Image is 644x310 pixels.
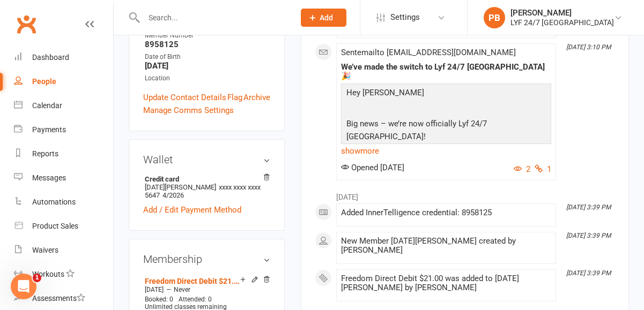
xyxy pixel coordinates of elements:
div: New Member [DATE][PERSON_NAME] created by [PERSON_NAME] [341,237,551,255]
span: Settings [390,5,420,29]
span: Sent email to [EMAIL_ADDRESS][DOMAIN_NAME] [341,48,516,57]
strong: [DATE] [145,61,270,71]
span: Attended: 0 [179,296,212,303]
div: People [32,77,56,86]
strong: Credit card [145,175,265,183]
span: Add [320,13,333,22]
i: [DATE] 3:39 PM [566,203,611,211]
i: [DATE] 3:39 PM [566,232,611,239]
a: Waivers [14,238,113,262]
span: Booked: 0 [145,296,173,303]
i: [DATE] 3:10 PM [566,43,611,51]
div: Date of Birth [145,52,270,62]
div: LYF 24/7 [GEOGRAPHIC_DATA] [510,18,614,27]
span: Never [174,286,190,293]
li: [DATE][PERSON_NAME] [143,173,270,201]
a: Automations [14,190,113,214]
div: Freedom Direct Debit $21.00 was added to [DATE][PERSON_NAME] by [PERSON_NAME] [341,274,551,292]
a: Product Sales [14,214,113,238]
a: Clubworx [13,11,40,37]
h3: Wallet [143,154,270,165]
a: Calendar [14,94,113,118]
div: Reports [32,149,58,158]
div: Calendar [32,101,62,110]
div: Dashboard [32,53,69,62]
p: Big news – we’re now officially Lyf 24/7 [GEOGRAPHIC_DATA]! [344,117,549,146]
a: People [14,70,113,94]
p: Hey [PERSON_NAME] [344,86,549,102]
div: Product Sales [32,222,78,230]
div: Waivers [32,246,58,254]
div: Messages [32,173,66,182]
a: Workouts [14,262,113,286]
a: Add / Edit Payment Method [143,203,241,216]
a: Dashboard [14,46,113,70]
span: Opened [DATE] [341,163,404,172]
a: Manage Comms Settings [143,104,234,117]
div: PB [484,7,505,28]
div: Added InnerTelligence credential: 8958125 [341,208,551,217]
a: Payments [14,118,113,142]
div: We’ve made the switch to Lyf 24/7 [GEOGRAPHIC_DATA] 🎉 [341,63,551,81]
input: Search... [140,10,287,25]
span: [DATE] [145,286,164,293]
span: xxxx xxxx xxxx 5647 [145,183,261,199]
div: Workouts [32,270,64,278]
div: — [142,285,270,294]
a: show more [341,143,551,158]
div: Automations [32,198,76,206]
button: 2 [514,163,530,176]
h3: Membership [143,253,270,265]
button: 1 [535,163,551,176]
strong: 8958125 [145,40,270,49]
span: 4/2026 [162,191,184,199]
div: Assessments [32,294,85,303]
iframe: Intercom live chat [11,274,36,299]
div: Payments [32,125,66,134]
div: [PERSON_NAME] [510,8,614,18]
a: Reports [14,142,113,166]
i: [DATE] 3:39 PM [566,269,611,277]
a: Update Contact Details [143,91,226,104]
button: Add [301,9,346,27]
li: [DATE] [315,186,615,203]
span: 1 [33,274,41,282]
a: Archive [243,91,270,104]
div: Location [145,73,270,84]
div: Member Number [145,31,270,41]
a: Flag [227,91,242,104]
a: Messages [14,166,113,190]
a: Freedom Direct Debit $21.00 [145,277,240,285]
